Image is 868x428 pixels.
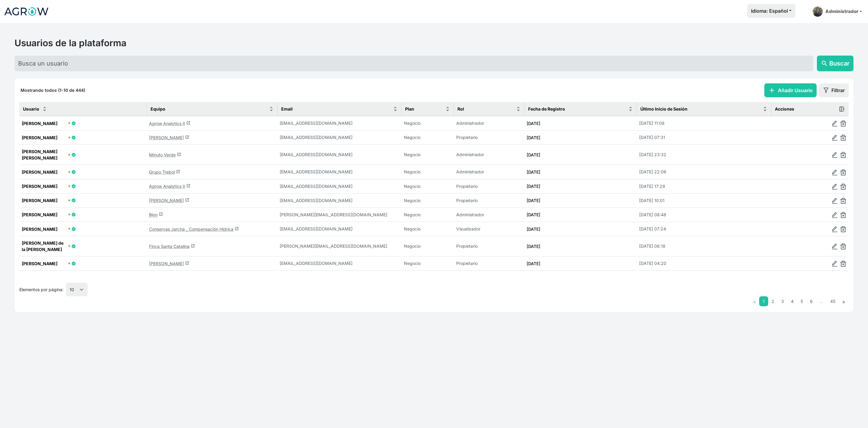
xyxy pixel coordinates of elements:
td: Negocio [401,208,454,222]
span: [PERSON_NAME] [22,197,67,204]
img: delete [840,135,846,141]
span: 🟢 [68,262,70,265]
td: Negocio [401,116,454,130]
button: Idioma: Español [747,4,795,18]
td: Negocio [401,179,454,193]
nav: User display [19,296,849,307]
span: launch [185,198,189,202]
img: sort [269,107,274,111]
span: [PERSON_NAME] de la [PERSON_NAME] [22,240,67,253]
a: 1 [759,296,768,306]
a: Next [839,296,849,307]
span: launch [235,227,239,231]
a: 5 [797,296,807,306]
td: [DATE] [524,236,637,256]
span: 🟢 [68,154,70,156]
td: [DATE] [524,145,637,165]
img: delete [840,212,846,218]
td: campo@jarcha.es [277,222,401,236]
span: Email [281,106,293,112]
span: add [768,87,775,94]
img: edit [832,212,838,218]
td: Negocio [401,222,454,236]
a: 45 [827,296,839,306]
input: Busca un usuario [15,56,813,71]
span: Usuario Verificado [71,227,76,231]
img: delete [840,261,846,267]
span: » [842,299,845,305]
td: Negocio [401,236,454,256]
img: delete [840,152,846,158]
span: 🟢 [68,137,70,139]
td: [DATE] [524,208,637,222]
span: Usuario Verificado [71,184,76,188]
span: Último Inicio de Sesión [640,106,688,112]
td: Administrador [454,116,524,130]
img: delete [840,169,846,175]
span: 🟢 [68,199,70,202]
a: Administrador [810,4,864,19]
span: Fecha de Registro [528,106,565,112]
td: [DATE] [524,130,637,145]
p: Mostrando todos (1-10 de 444) [21,87,85,93]
a: 2 [768,296,778,306]
p: Elementos por página: [19,286,63,293]
span: 🟢 [68,214,70,216]
a: 3 [778,296,788,306]
a: [PERSON_NAME]launch [149,135,189,140]
img: sort [763,107,767,111]
td: Negocio [401,193,454,208]
span: Usuario Verificado [71,121,76,126]
span: Usuario Verificado [71,212,76,217]
td: [DATE] 22:06 [637,165,771,179]
img: sort [393,107,398,111]
td: Negocio [401,130,454,145]
td: soygariner@gmail.com [277,256,401,271]
td: Propietario [454,256,524,271]
td: riego@grupotrebol.pe [277,165,401,179]
td: [DATE] 23:32 [637,145,771,165]
td: [DATE] 07:31 [637,130,771,145]
td: [DATE] 08:48 [637,208,771,222]
button: addAñadir Usuario [764,83,817,97]
img: sort [445,107,450,111]
span: search [821,60,828,67]
a: [PERSON_NAME]launch [149,261,189,266]
span: [PERSON_NAME] [22,120,67,127]
span: launch [176,169,180,174]
span: Equipo [151,106,165,112]
td: [DATE] [524,116,637,130]
td: Administrador [454,165,524,179]
td: Negocio [401,256,454,271]
td: john@bioo.tech [277,208,401,222]
td: Propietario [454,130,524,145]
span: 🟢 [68,171,70,173]
span: launch [185,261,189,265]
span: Usuario Verificado [71,198,76,203]
span: 🟢 [68,185,70,188]
img: edit [832,169,838,175]
td: Propietario [454,236,524,256]
td: alfredo@fincasantacatalina.com [277,236,401,256]
span: [PERSON_NAME] [22,260,67,267]
img: delete [840,243,846,249]
span: launch [186,121,190,125]
span: launch [177,152,181,156]
span: [PERSON_NAME] [22,134,67,141]
img: edit [832,121,838,127]
td: eduardoavalospalacios@gmail.com [277,179,401,193]
img: delete [840,184,846,190]
img: sort [516,107,521,111]
span: Usuario Verificado [71,170,76,174]
span: Usuario Verificado [71,261,76,266]
td: [DATE] 06:18 [637,236,771,256]
a: Minuto Verdelaunch [149,152,181,157]
img: edit [832,243,838,249]
td: [DATE] [524,222,637,236]
td: [DATE] [524,256,637,271]
td: [DATE] 07:24 [637,222,771,236]
img: edit [832,184,838,190]
button: searchBuscar [817,56,853,71]
img: sort [42,107,47,111]
span: launch [159,212,163,216]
